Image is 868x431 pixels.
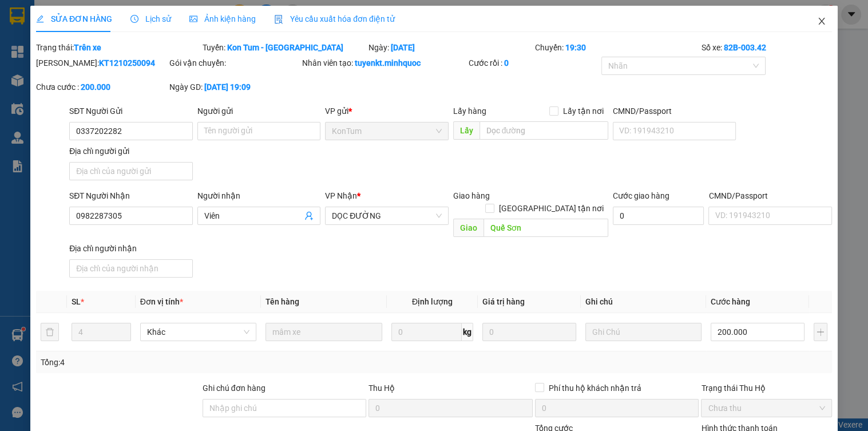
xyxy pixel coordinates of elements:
[613,105,736,117] div: CMND/Passport
[708,189,831,202] div: CMND/Passport
[304,211,314,220] span: user-add
[479,121,608,140] input: Dọc đường
[482,323,576,341] input: 0
[814,323,827,341] button: plus
[368,383,395,393] span: Thu Hộ
[391,43,415,52] b: [DATE]
[806,6,838,38] button: Close
[534,41,700,54] div: Chuyến:
[581,291,706,313] th: Ghi chú
[701,382,831,394] div: Trạng thái Thu Hộ
[41,323,59,341] button: delete
[69,105,192,117] div: SĐT Người Gửi
[453,121,479,140] span: Lấy
[265,323,382,341] input: VD: Bàn, Ghế
[81,82,110,92] b: 200.000
[325,105,448,117] div: VP gửi
[204,82,251,92] b: [DATE] 19:09
[482,297,525,306] span: Giá trị hàng
[69,189,192,202] div: SĐT Người Nhận
[169,81,300,93] div: Ngày GD:
[36,14,112,23] span: SỬA ĐƠN HÀNG
[140,297,183,306] span: Đơn vị tính
[35,41,201,54] div: Trạng thái:
[227,43,343,52] b: Kon Tum - [GEOGRAPHIC_DATA]
[332,122,441,140] span: KonTum
[565,43,586,52] b: 19:30
[613,191,669,200] label: Cước giao hàng
[325,191,357,200] span: VP Nhận
[332,207,441,224] span: DỌC ĐƯỜNG
[69,145,192,157] div: Địa chỉ người gửi
[69,259,192,278] input: Địa chỉ của người nhận
[817,17,826,26] span: close
[711,297,750,306] span: Cước hàng
[197,105,320,117] div: Người gửi
[99,58,155,68] b: KT1210250094
[585,323,701,341] input: Ghi Chú
[72,297,81,306] span: SL
[36,57,167,69] div: [PERSON_NAME]:
[203,399,367,417] input: Ghi chú đơn hàng
[613,207,704,225] input: Cước giao hàng
[201,41,368,54] div: Tuyến:
[494,202,608,215] span: [GEOGRAPHIC_DATA] tận nơi
[41,356,336,369] div: Tổng: 4
[367,41,534,54] div: Ngày:
[462,323,473,341] span: kg
[69,242,192,255] div: Địa chỉ người nhận
[130,15,138,23] span: clock-circle
[169,57,300,69] div: Gói vận chuyển:
[69,162,192,180] input: Địa chỉ của người gửi
[723,43,766,52] b: 82B-003.42
[147,323,249,341] span: Khác
[504,58,509,68] b: 0
[453,106,486,116] span: Lấy hàng
[544,382,646,394] span: Phí thu hộ khách nhận trả
[36,15,44,23] span: edit
[469,57,599,69] div: Cước rồi :
[74,43,101,52] b: Trên xe
[302,57,466,69] div: Nhân viên tạo:
[453,219,483,237] span: Giao
[130,14,171,23] span: Lịch sử
[483,219,608,237] input: Dọc đường
[700,41,833,54] div: Số xe:
[189,15,197,23] span: picture
[197,189,320,202] div: Người nhận
[189,14,256,23] span: Ảnh kiện hàng
[412,297,453,306] span: Định lượng
[36,81,167,93] div: Chưa cước :
[558,105,608,117] span: Lấy tận nơi
[274,15,283,24] img: icon
[355,58,421,68] b: tuyenkt.minhquoc
[708,400,825,417] span: Chưa thu
[453,191,490,200] span: Giao hàng
[203,383,265,393] label: Ghi chú đơn hàng
[265,297,299,306] span: Tên hàng
[274,14,395,23] span: Yêu cầu xuất hóa đơn điện tử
